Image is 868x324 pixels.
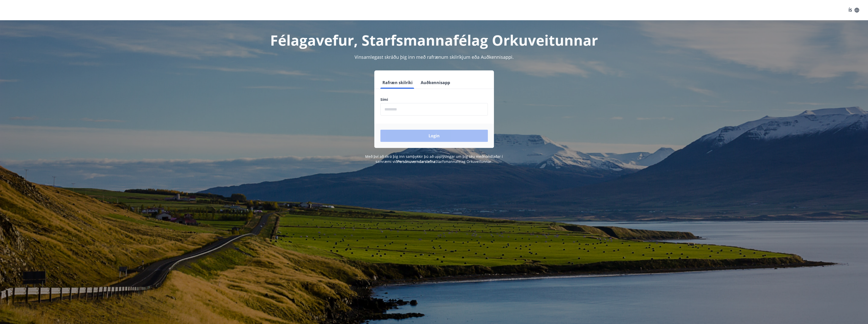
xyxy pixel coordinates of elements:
[846,6,862,15] button: ÍS
[380,97,488,102] label: Sími
[397,159,435,164] a: Persónuverndarstefna
[365,154,503,164] span: Með því að skrá þig inn samþykkir þú að upplýsingar um þig séu meðhöndlaðar í samræmi við Starfsm...
[355,54,514,60] span: Vinsamlegast skráðu þig inn með rafrænum skilríkjum eða Auðkennisappi.
[380,77,415,89] button: Rafræn skilríki
[419,77,452,89] button: Auðkennisapp
[258,30,611,50] h1: Félagavefur, Starfsmannafélag Orkuveitunnar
